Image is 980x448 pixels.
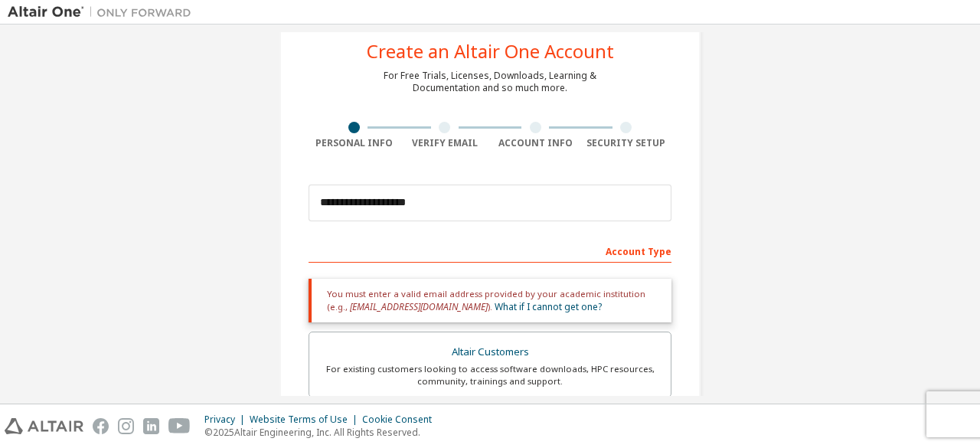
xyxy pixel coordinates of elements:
p: © 2025 Altair Engineering, Inc. All Rights Reserved. [204,426,441,439]
div: Cookie Consent [362,414,441,426]
div: Verify Email [400,137,491,149]
div: Create an Altair One Account [367,42,614,60]
div: You must enter a valid email address provided by your academic institution (e.g., ). [309,279,671,322]
div: For Free Trials, Licenses, Downloads, Learning & Documentation and so much more. [384,70,596,94]
div: Personal Info [309,137,400,149]
div: Security Setup [581,137,672,149]
img: Altair One [8,5,199,20]
img: linkedin.svg [143,418,159,434]
div: Altair Customers [318,342,661,363]
img: youtube.svg [168,418,191,434]
img: instagram.svg [118,418,134,434]
div: For existing customers looking to access software downloads, HPC resources, community, trainings ... [318,363,661,388]
img: facebook.svg [93,418,109,434]
div: Website Terms of Use [250,414,362,426]
a: What if I cannot get one? [495,300,602,313]
div: Privacy [204,414,250,426]
span: [EMAIL_ADDRESS][DOMAIN_NAME] [350,300,488,313]
div: Account Info [490,137,581,149]
img: altair_logo.svg [5,418,83,434]
div: Account Type [309,238,671,263]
